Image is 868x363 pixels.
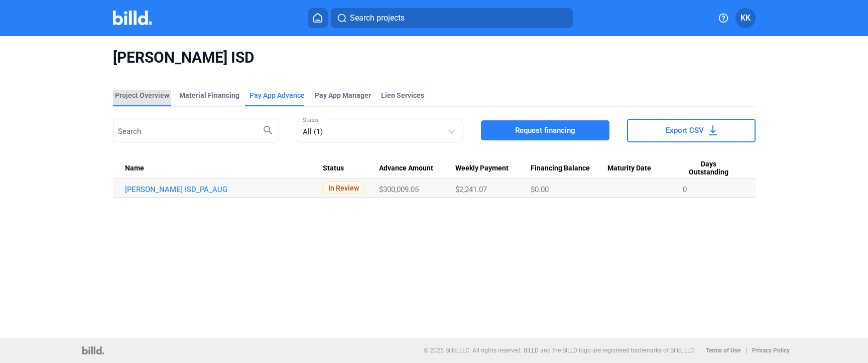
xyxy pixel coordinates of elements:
[113,11,153,25] img: Billd Company Logo
[303,127,323,136] mat-select-trigger: All (1)
[683,160,734,177] span: Days Outstanding
[323,181,364,194] span: In Review
[113,48,756,67] span: [PERSON_NAME] ISD
[627,119,756,142] button: Export CSV
[250,90,305,100] div: Pay App Advance
[125,164,144,173] span: Name
[666,125,704,135] span: Export CSV
[315,90,371,100] span: Pay App Manager
[379,164,433,173] span: Advance Amount
[683,185,687,194] span: 0
[125,164,323,173] div: Name
[607,164,651,173] span: Maturity Date
[746,347,747,354] p: |
[740,12,751,24] span: KK
[179,90,239,100] div: Material Financing
[531,164,590,173] span: Financing Balance
[531,164,607,173] div: Financing Balance
[481,120,609,140] button: Request financing
[82,346,104,354] img: logo
[262,124,274,136] mat-icon: search
[607,164,683,173] div: Maturity Date
[455,185,487,194] span: $2,241.07
[424,347,696,354] p: © 2025 Billd, LLC. All rights reserved. BILLD and the BILLD logo are registered trademarks of Bil...
[531,185,549,194] span: $0.00
[752,347,790,354] b: Privacy Policy
[115,90,169,100] div: Project Overview
[379,164,455,173] div: Advance Amount
[379,185,419,194] span: $300,009.05
[683,160,743,177] div: Days Outstanding
[735,8,756,28] button: KK
[323,164,344,173] span: Status
[125,185,323,194] a: [PERSON_NAME] ISD_PA_AUG
[323,164,379,173] div: Status
[706,347,740,354] b: Terms of Use
[331,8,573,28] button: Search projects
[455,164,531,173] div: Weekly Payment
[455,164,509,173] span: Weekly Payment
[515,125,575,135] span: Request financing
[381,90,424,100] div: Lien Services
[350,12,405,24] span: Search projects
